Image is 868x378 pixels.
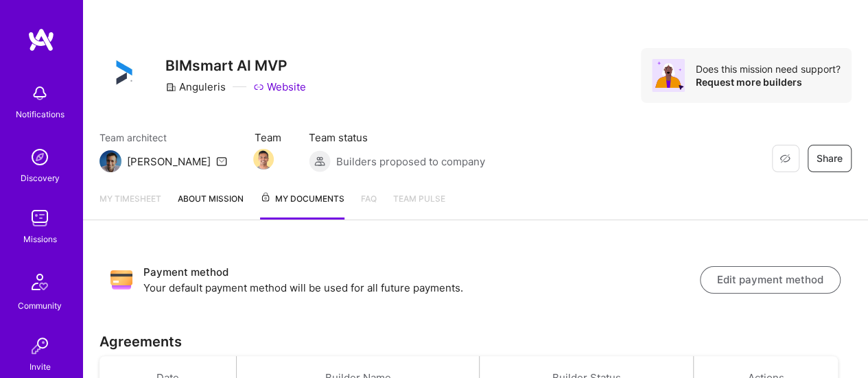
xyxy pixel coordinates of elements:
p: Your default payment method will be used for all future payments. [143,281,700,295]
button: Share [808,145,852,172]
div: [PERSON_NAME] [127,154,211,169]
div: Anguleris [165,80,226,94]
img: Team Member Avatar [253,149,274,169]
span: Team status [309,130,485,145]
a: My timesheet [99,191,161,220]
div: Community [18,298,62,313]
span: Builders proposed to company [336,154,485,169]
img: Payment method [110,269,132,291]
div: Request more builders [696,75,841,88]
div: Does this mission need support? [696,62,841,75]
img: Team Architect [99,150,121,172]
h3: Agreements [99,333,852,350]
a: Team Pulse [393,191,445,220]
img: Community [23,265,56,298]
h3: BIMsmart AI MVP [165,57,306,74]
button: Edit payment method [700,266,841,294]
div: Discovery [21,171,60,185]
img: logo [27,27,55,52]
img: teamwork [26,204,54,232]
span: Team Pulse [393,193,445,204]
span: Share [817,152,843,165]
h3: Payment method [143,264,700,281]
a: Team Member Avatar [255,147,272,171]
img: Company Logo [99,48,149,97]
div: Missions [23,232,57,246]
img: Invite [26,332,54,359]
a: My Documents [260,191,344,220]
a: Website [253,80,306,94]
span: Team [255,130,281,145]
i: icon CompanyGray [165,82,176,93]
a: About Mission [178,191,244,220]
div: Notifications [16,107,64,121]
a: FAQ [361,191,377,220]
img: bell [26,80,54,107]
img: Builders proposed to company [309,150,331,172]
img: discovery [26,143,54,171]
i: icon EyeClosed [779,153,790,164]
span: Team architect [99,130,227,145]
i: icon Mail [216,156,227,167]
img: Avatar [652,59,685,92]
span: My Documents [260,191,344,206]
div: Invite [30,359,51,374]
